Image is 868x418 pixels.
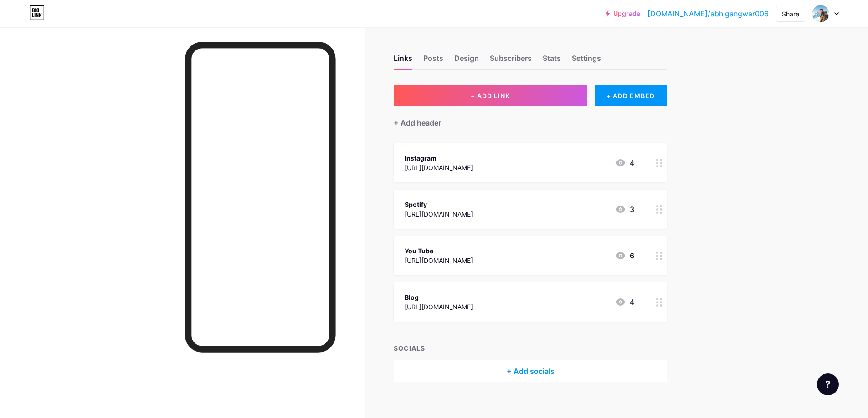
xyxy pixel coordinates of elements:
div: 3 [615,204,634,215]
div: + ADD EMBED [595,85,667,106]
img: abhigangwar006 [812,5,829,22]
div: + Add socials [394,360,667,382]
div: Share [782,9,799,19]
div: SOCIALS [394,343,667,353]
div: [URL][DOMAIN_NAME] [405,163,473,172]
button: + ADD LINK [394,85,587,106]
div: Stats [543,53,561,69]
div: 6 [615,250,634,261]
div: Posts [423,53,443,69]
div: 4 [615,297,634,307]
a: [DOMAIN_NAME]/abhigangwar006 [647,8,769,19]
div: Subscribers [490,53,532,69]
div: + Add header [394,117,441,128]
div: Design [454,53,479,69]
div: Instagram [405,153,473,163]
div: [URL][DOMAIN_NAME] [405,256,473,265]
div: Spotify [405,200,473,209]
div: Settings [572,53,601,69]
div: 4 [615,157,634,168]
a: Upgrade [606,10,640,17]
span: + ADD LINK [471,92,510,100]
div: [URL][DOMAIN_NAME] [405,209,473,219]
div: Blog [405,292,473,302]
div: [URL][DOMAIN_NAME] [405,302,473,312]
div: You Tube [405,246,473,256]
div: Links [394,53,412,69]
